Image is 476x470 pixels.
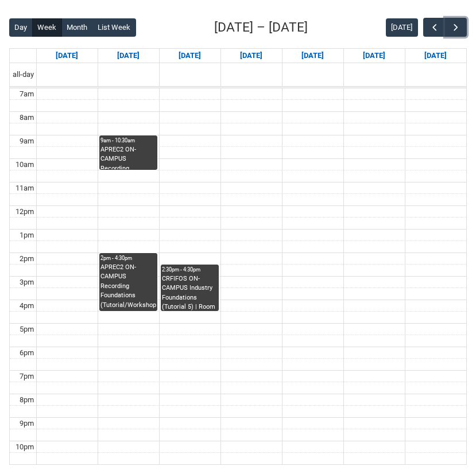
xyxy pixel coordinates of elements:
a: Go to September 14, 2025 [53,49,80,63]
div: 10pm [13,441,36,453]
div: CRFIFOS ON-CAMPUS Industry Foundations (Tutorial 5) | Room 105 ([GEOGRAPHIC_DATA].) (capacity x30... [162,274,218,310]
button: Previous Week [423,18,445,37]
div: APREC2 ON-CAMPUS Recording Foundations (Lecture) STAGE 2 | Critical Listening Room ([GEOGRAPHIC_D... [100,145,156,169]
div: APREC2 ON-CAMPUS Recording Foundations (Tutorial/Workshop) STAGE 2 Group 2 | [GEOGRAPHIC_DATA] ([... [100,263,156,310]
a: Go to September 18, 2025 [299,49,326,63]
button: Week [32,18,62,37]
div: 8pm [17,394,36,406]
a: Go to September 17, 2025 [238,49,265,63]
a: Go to September 20, 2025 [422,49,449,63]
div: 12pm [13,206,36,217]
h2: [DATE] – [DATE] [214,18,308,37]
a: Go to September 19, 2025 [361,49,388,63]
div: 10am [13,159,36,170]
div: 2pm [17,253,36,265]
div: 9am [17,135,36,147]
div: 9am - 10:30am [100,137,156,145]
div: 4pm [17,300,36,312]
button: Day [9,18,33,37]
div: 11am [13,182,36,194]
button: [DATE] [386,18,418,37]
span: all-day [10,69,36,80]
div: 8am [17,112,36,123]
div: 7am [17,88,36,100]
div: 6pm [17,347,36,359]
a: Go to September 16, 2025 [176,49,203,63]
div: 3pm [17,277,36,288]
div: 2:30pm - 4:30pm [162,266,218,274]
button: Next Week [445,18,467,37]
button: List Week [92,18,136,37]
a: Go to September 15, 2025 [115,49,142,63]
div: 5pm [17,324,36,335]
div: 7pm [17,371,36,382]
button: Month [61,18,93,37]
div: 9pm [17,418,36,429]
div: 1pm [17,230,36,241]
div: 2pm - 4:30pm [100,254,156,262]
